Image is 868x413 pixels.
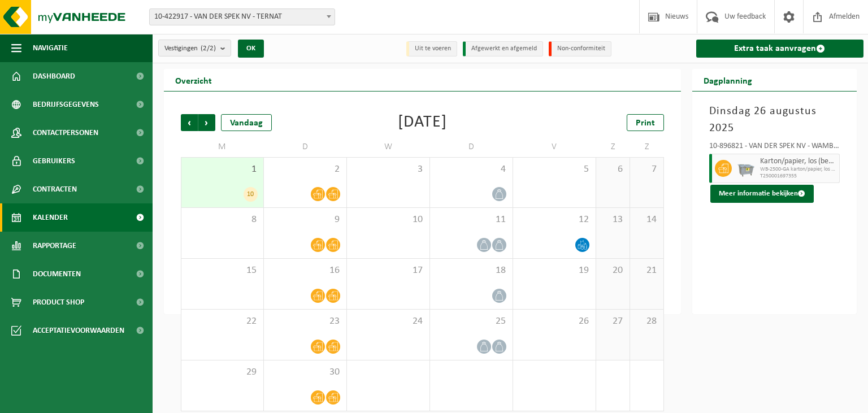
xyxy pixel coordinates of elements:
td: Z [596,137,630,157]
span: 20 [602,264,624,277]
span: 3 [353,163,424,176]
span: Bedrijfsgegevens [33,90,99,119]
span: 16 [270,264,341,277]
span: Documenten [33,260,81,288]
a: Extra taak aanvragen [696,40,864,58]
button: Meer informatie bekijken [710,185,814,203]
h2: Dagplanning [692,69,763,91]
span: 22 [187,315,258,328]
span: 27 [602,315,624,328]
span: 4 [436,163,507,176]
span: Print [636,119,655,128]
span: 10-422917 - VAN DER SPEK NV - TERNAT [149,8,335,25]
button: Vestigingen(2/2) [158,40,231,56]
span: Karton/papier, los (bedrijven) [760,157,837,166]
a: Print [627,114,664,131]
span: 13 [602,214,624,226]
td: D [430,137,513,157]
span: 5 [519,163,590,176]
span: 15 [187,264,258,277]
span: 23 [270,315,341,328]
span: Vorige [181,114,198,131]
span: 6 [602,163,624,176]
span: 9 [270,214,341,226]
span: 10 [353,214,424,226]
span: Dashboard [33,62,75,90]
span: 24 [353,315,424,328]
span: Gebruikers [33,147,75,175]
iframe: chat widget [6,388,189,413]
span: 7 [636,163,658,176]
span: Contracten [33,175,77,203]
div: 10 [244,187,258,202]
h3: Dinsdag 26 augustus 2025 [709,103,840,137]
span: 18 [436,264,507,277]
span: 29 [187,366,258,379]
span: Navigatie [33,34,68,62]
span: Product Shop [33,288,84,316]
span: Kalender [33,203,68,232]
span: Contactpersonen [33,119,98,147]
span: 12 [519,214,590,226]
img: WB-2500-GAL-GY-01 [737,160,754,177]
span: 8 [187,214,258,226]
div: [DATE] [398,114,447,131]
span: 1 [187,163,258,176]
span: WB-2500-GA karton/papier, los (bedrijven) [760,166,837,173]
span: 25 [436,315,507,328]
li: Afgewerkt en afgemeld [463,41,543,56]
span: 21 [636,264,658,277]
td: D [264,137,347,157]
td: M [181,137,264,157]
span: 26 [519,315,590,328]
span: T250001697355 [760,173,837,180]
span: 17 [353,264,424,277]
span: Vestigingen [164,40,216,57]
span: 10-422917 - VAN DER SPEK NV - TERNAT [150,9,335,25]
li: Uit te voeren [406,41,457,56]
span: 11 [436,214,507,226]
span: Rapportage [33,232,76,260]
td: Z [630,137,664,157]
div: Vandaag [221,114,272,131]
span: Acceptatievoorwaarden [33,316,124,345]
button: OK [238,40,264,58]
span: 30 [270,366,341,379]
count: (2/2) [201,45,216,52]
span: 14 [636,214,658,226]
td: V [513,137,596,157]
li: Non-conformiteit [549,41,611,56]
span: Volgende [198,114,215,131]
span: 28 [636,315,658,328]
h2: Overzicht [164,69,223,91]
td: W [347,137,430,157]
div: 10-896821 - VAN DER SPEK NV - WAMBEEK - WAMBEEK [709,142,840,154]
span: 19 [519,264,590,277]
span: 2 [270,163,341,176]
